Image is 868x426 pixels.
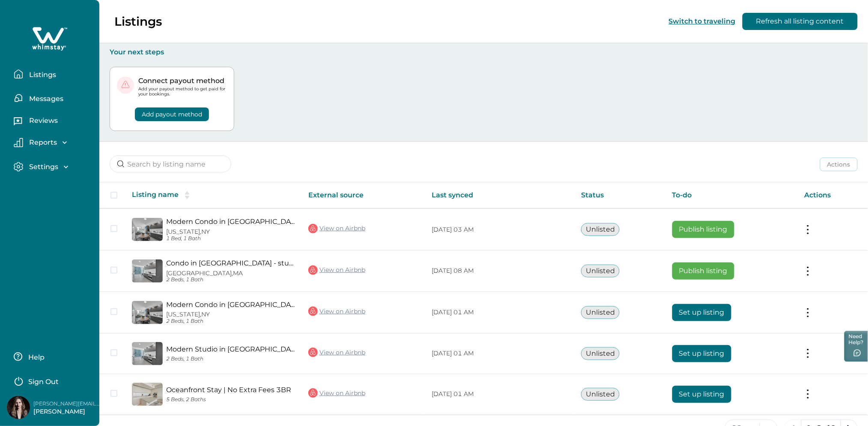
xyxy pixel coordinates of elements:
p: Your next steps [110,48,858,57]
th: Actions [798,182,868,209]
a: Oceanfront Stay | No Extra Fees 3BR [166,386,295,394]
p: Help [26,353,45,362]
button: Reports [14,138,92,147]
button: Unlisted [581,265,620,277]
button: Refresh all listing content [743,13,858,30]
p: Messages [27,95,63,103]
img: propertyImage_Oceanfront Stay | No Extra Fees 3BR [132,383,163,406]
a: View on Airbnb [308,265,365,276]
a: View on Airbnb [308,306,365,317]
button: Sign Out [14,372,89,389]
button: Set up listing [672,304,731,321]
button: Switch to traveling [669,17,736,25]
img: Whimstay Host [7,396,30,419]
p: Sign Out [28,378,59,386]
button: Help [14,348,89,365]
p: Settings [27,163,58,171]
p: Add your payout method to get paid for your bookings. [138,86,227,97]
p: [DATE] 01 AM [432,349,567,358]
button: Set up listing [672,345,731,362]
a: Condo in [GEOGRAPHIC_DATA] - studio 21 [166,259,295,267]
p: [US_STATE], NY [166,311,295,318]
p: [US_STATE], NY [166,228,295,235]
button: Unlisted [581,388,620,401]
p: [DATE] 01 AM [432,390,567,399]
p: Listings [27,71,56,79]
p: [PERSON_NAME][EMAIL_ADDRESS][DOMAIN_NAME] [33,399,102,408]
th: Last synced [425,182,574,209]
p: 2 Beds, 1 Bath [166,356,295,362]
a: View on Airbnb [308,347,365,358]
a: Modern Studio in [GEOGRAPHIC_DATA] +18 | Steps to Met [166,345,295,353]
img: propertyImage_Modern Studio in Downtown Miami +18 | Steps to Met [132,342,163,365]
p: Reports [27,138,57,147]
p: Listings [114,14,162,29]
button: Reviews [14,113,92,131]
button: Set up listing [672,386,731,403]
p: Reviews [27,116,58,125]
p: [GEOGRAPHIC_DATA], MA [166,270,295,277]
button: Publish listing [672,262,734,280]
input: Search by listing name [110,155,231,173]
a: View on Airbnb [308,223,365,234]
button: Unlisted [581,306,620,319]
button: Unlisted [581,223,620,236]
p: 2 Beds, 1 Bath [166,318,295,325]
button: Unlisted [581,347,620,360]
p: 2 Beds, 1 Bath [166,277,295,283]
img: propertyImage_Condo in Downtown Miami - studio 21 [132,259,163,283]
th: Listing name [125,182,301,209]
p: [PERSON_NAME] [33,408,102,416]
a: Modern Condo in [GEOGRAPHIC_DATA] 1609 [166,217,295,226]
button: Publish listing [672,221,734,238]
p: 5 Beds, 2 Baths [166,396,295,403]
p: [DATE] 01 AM [432,308,567,317]
a: View on Airbnb [308,387,365,399]
button: Add payout method [135,107,209,121]
button: Settings [14,162,92,172]
button: Actions [820,158,858,171]
img: propertyImage_Modern Condo in Downtown Miami 50 [132,301,163,324]
button: sorting [179,191,196,200]
img: propertyImage_Modern Condo in Downtown Miami 1609 [132,218,163,241]
p: [DATE] 03 AM [432,226,567,234]
p: Connect payout method [138,77,227,85]
button: Listings [14,66,92,83]
p: 1 Bed, 1 Bath [166,235,295,242]
th: Status [574,182,665,209]
button: Messages [14,89,92,107]
th: External source [301,182,425,209]
a: Modern Condo in [GEOGRAPHIC_DATA] 50 [166,301,295,309]
p: [DATE] 08 AM [432,267,567,275]
th: To-do [665,182,798,209]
